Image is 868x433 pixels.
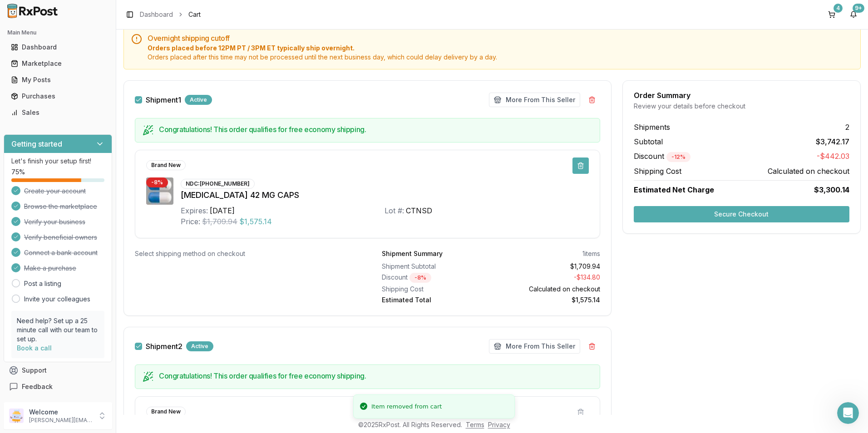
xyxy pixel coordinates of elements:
h2: Main Menu [7,29,108,36]
span: Connect a bank account [24,248,98,257]
img: RxPost Logo [4,4,62,18]
a: Terms [466,421,484,428]
div: Estimated Total [382,295,487,305]
div: [DATE] [210,205,235,216]
button: Send a message… [156,294,170,308]
a: Sales [7,104,108,121]
div: 1 items [582,249,600,258]
div: My Posts [11,75,105,84]
span: -$442.03 [817,151,849,162]
div: ok [152,142,174,162]
button: Feedback [4,379,112,395]
span: Create your account [24,187,86,196]
p: Need help? Set up a 25 minute call with our team to set up. [17,316,99,344]
div: $1,709.94 [494,262,600,271]
button: Dashboard [4,40,112,54]
span: $1,575.14 [239,216,272,227]
span: Discount [634,152,690,161]
button: Secure Checkout [634,206,849,222]
span: $1,709.94 [202,216,237,227]
a: Post a listing [24,279,61,288]
span: Orders placed after this time may not be processed until the next business day, which could delay... [148,53,853,62]
a: 4 [824,7,839,22]
button: My Posts [4,73,112,87]
div: Active [185,95,212,105]
div: Item removed from cart [371,402,442,411]
div: Lot #: [385,205,404,216]
img: User avatar [9,408,24,423]
span: Calculated on checkout [768,166,849,177]
span: Make a purchase [24,264,76,273]
span: Subtotal [634,136,663,147]
span: Feedback [22,382,53,391]
div: Expires: [181,205,208,216]
span: Orders placed before 12PM PT / 3PM ET typically ship overnight. [148,44,853,53]
div: Close [159,4,176,20]
span: 75 % [11,167,25,177]
iframe: Intercom live chat [837,402,859,424]
span: $3,742.17 [816,136,849,147]
button: More From This Seller [489,93,580,107]
div: Order Summary [634,92,849,99]
div: Price: [181,216,200,227]
a: Purchases [7,88,108,104]
div: Marketplace [11,59,105,68]
div: Hello! I was just informed that this order 9ff118bb6fad will not ship out until [DATE]. The pharm... [15,58,142,120]
a: Dashboard [7,39,108,55]
div: NDC: [PHONE_NUMBER] [181,179,255,189]
span: Shipments [634,122,670,133]
a: Book a call [17,344,52,352]
div: [MEDICAL_DATA] 42 MG CAPS [181,189,589,202]
div: - 8 % [409,273,431,283]
div: Brand New [146,407,186,417]
span: Cart [188,10,201,19]
div: Sales [11,108,105,117]
div: Paul says… [7,142,174,172]
div: Active [186,341,213,351]
button: Support [4,362,112,379]
button: Purchases [4,89,112,103]
div: 9+ [853,4,864,13]
button: Upload attachment [43,297,50,305]
div: Review your details before checkout [634,102,849,111]
div: 4 [833,4,843,13]
a: My Posts [7,72,108,88]
img: Profile image for Roxy [26,5,40,20]
div: - $134.80 [494,273,600,283]
button: Home [142,4,159,21]
div: Manuel says… [7,52,174,142]
button: Emoji picker [14,297,21,305]
div: Shipping Cost [382,285,487,294]
label: Shipment 1 [146,96,181,103]
div: - 12 % [666,152,690,162]
div: Dashboard [11,43,105,52]
h5: Congratulations! This order qualifies for free economy shipping. [159,126,592,133]
h1: Roxy [44,5,62,11]
div: Shipment Summary [382,249,443,258]
span: 2 [845,122,849,133]
h5: Overnight shipping cutoff [148,34,853,42]
h5: Congratulations! This order qualifies for free economy shipping. [159,372,592,379]
a: Invite your colleagues [24,295,90,304]
button: Gif picker [29,297,36,305]
button: Sales [4,105,112,120]
span: Verify beneficial owners [24,233,97,242]
span: Shipping Cost [634,166,681,177]
textarea: Message… [8,278,174,294]
button: More From This Seller [489,339,580,354]
p: [PERSON_NAME][EMAIL_ADDRESS][DOMAIN_NAME] [29,417,92,424]
div: Discount [382,273,487,283]
nav: breadcrumb [140,10,201,19]
a: Marketplace [7,55,108,72]
button: 9+ [846,7,861,22]
p: Let's finish your setup first! [11,157,104,166]
h3: Getting started [11,138,62,149]
label: Shipment 2 [146,343,182,350]
div: - 8 % [146,177,168,187]
div: ok [159,147,167,156]
div: Calculated on checkout [494,285,600,294]
button: Marketplace [4,56,112,71]
div: [PERSON_NAME] • 21h ago [15,127,89,133]
button: go back [6,4,23,21]
div: Hello! I was just informed that this order 9ff118bb6fad will not ship out until [DATE]. The pharm... [7,52,149,125]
